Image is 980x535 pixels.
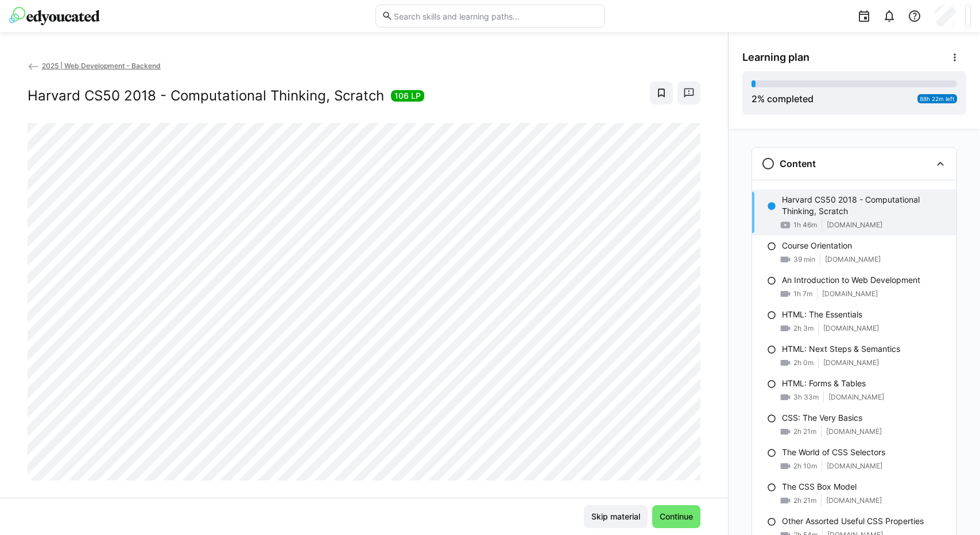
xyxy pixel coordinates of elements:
[393,11,598,21] input: Search skills and learning paths…
[782,515,924,527] p: Other Assorted Useful CSS Properties
[793,427,816,436] span: 2h 21m
[782,447,885,458] p: The World of CSS Selectors
[28,87,384,104] h2: Harvard CS50 2018 - Computational Thinking, Scratch
[828,393,884,402] span: [DOMAIN_NAME]
[782,378,866,389] p: HTML: Forms & Tables
[827,220,882,230] span: [DOMAIN_NAME]
[584,505,648,528] button: Skip material
[782,309,862,320] p: HTML: The Essentials
[793,255,815,264] span: 39 min
[590,511,642,522] span: Skip material
[793,220,817,230] span: 1h 46m
[827,462,882,471] span: [DOMAIN_NAME]
[782,343,900,355] p: HTML: Next Steps & Semantics
[825,255,881,264] span: [DOMAIN_NAME]
[823,324,879,333] span: [DOMAIN_NAME]
[780,158,816,169] h3: Content
[782,481,857,493] p: The CSS Box Model
[920,95,955,102] span: 88h 22m left
[782,240,852,251] p: Course Orientation
[793,358,814,367] span: 2h 0m
[793,324,814,333] span: 2h 3m
[394,90,421,102] span: 106 LP
[782,194,947,217] p: Harvard CS50 2018 - Computational Thinking, Scratch
[826,496,882,505] span: [DOMAIN_NAME]
[752,92,814,106] div: % completed
[782,412,862,424] p: CSS: The Very Basics
[658,511,695,522] span: Continue
[826,427,882,436] span: [DOMAIN_NAME]
[793,393,819,402] span: 3h 33m
[793,496,816,505] span: 2h 21m
[652,505,700,528] button: Continue
[742,51,809,64] span: Learning plan
[782,274,920,286] p: An Introduction to Web Development
[793,289,812,298] span: 1h 7m
[823,358,879,367] span: [DOMAIN_NAME]
[42,61,161,70] span: 2025 | Web Development - Backend
[822,289,878,298] span: [DOMAIN_NAME]
[28,61,161,70] a: 2025 | Web Development - Backend
[793,462,817,471] span: 2h 10m
[752,93,757,104] span: 2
